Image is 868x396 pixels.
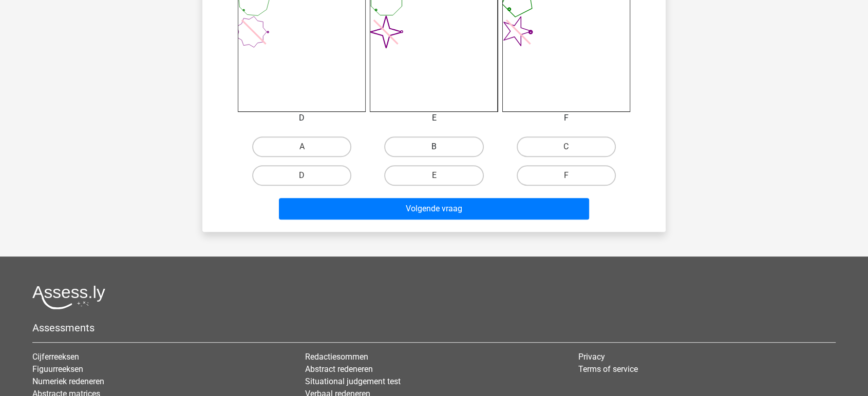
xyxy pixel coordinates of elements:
a: Redactiesommen [305,352,368,362]
div: D [230,112,373,124]
label: E [384,165,483,186]
div: E [362,112,505,124]
h5: Assessments [32,322,836,334]
a: Terms of service [578,364,638,374]
label: C [517,136,616,157]
label: D [252,165,351,186]
a: Privacy [578,352,605,362]
div: F [495,112,638,124]
a: Cijferreeksen [32,352,79,362]
a: Figuurreeksen [32,364,83,374]
label: B [384,136,483,157]
a: Situational judgement test [305,377,401,386]
img: Assessly logo [32,285,105,309]
a: Numeriek redeneren [32,377,104,386]
button: Volgende vraag [279,198,590,220]
a: Abstract redeneren [305,364,373,374]
label: F [517,165,616,186]
label: A [252,136,351,157]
